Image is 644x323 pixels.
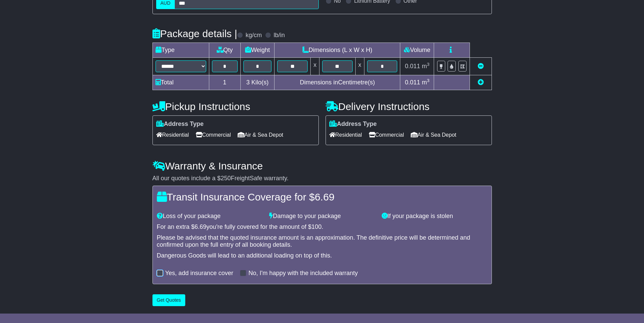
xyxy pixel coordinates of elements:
h4: Warranty & Insurance [152,160,492,171]
div: All our quotes include a $ FreightSafe warranty. [152,175,492,182]
div: If your package is stolen [378,213,491,220]
span: 6.69 [195,223,207,230]
span: m [422,79,430,86]
span: 0.011 [405,79,420,86]
label: No, I'm happy with the included warranty [248,270,358,277]
sup: 3 [427,62,430,67]
span: 100 [311,223,321,230]
td: Qty [209,43,240,58]
label: Address Type [329,120,377,128]
td: 1 [209,75,240,90]
h4: Package details | [152,28,237,39]
span: Residential [329,130,362,140]
label: Yes, add insurance cover [165,270,233,277]
h4: Delivery Instructions [326,101,492,112]
span: 0.011 [405,63,420,70]
td: Dimensions in Centimetre(s) [275,75,400,90]
td: x [311,58,319,75]
span: Residential [156,130,189,140]
span: 3 [246,79,249,86]
button: Get Quotes [152,294,186,306]
td: Dimensions (L x W x H) [275,43,400,58]
span: 6.69 [315,191,334,203]
label: lb/in [273,32,285,39]
span: Air & Sea Depot [238,130,283,140]
label: kg/cm [245,32,262,39]
label: Address Type [156,120,204,128]
td: Weight [240,43,275,58]
h4: Transit Insurance Coverage for $ [157,191,487,203]
a: Remove this item [478,63,484,70]
td: x [355,58,364,75]
div: For an extra $ you're fully covered for the amount of $ . [157,223,487,231]
span: Commercial [369,130,404,140]
td: Total [152,75,209,90]
td: Type [152,43,209,58]
div: Dangerous Goods will lead to an additional loading on top of this. [157,252,487,260]
span: Air & Sea Depot [411,130,456,140]
div: Loss of your package [153,213,266,220]
div: Damage to your package [266,213,378,220]
span: m [422,63,430,70]
td: Volume [400,43,434,58]
span: 250 [221,175,231,182]
td: Kilo(s) [240,75,275,90]
a: Add new item [478,79,484,86]
div: Please be advised that the quoted insurance amount is an approximation. The definitive price will... [157,234,487,249]
span: Commercial [196,130,231,140]
sup: 3 [427,78,430,83]
h4: Pickup Instructions [152,101,319,112]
